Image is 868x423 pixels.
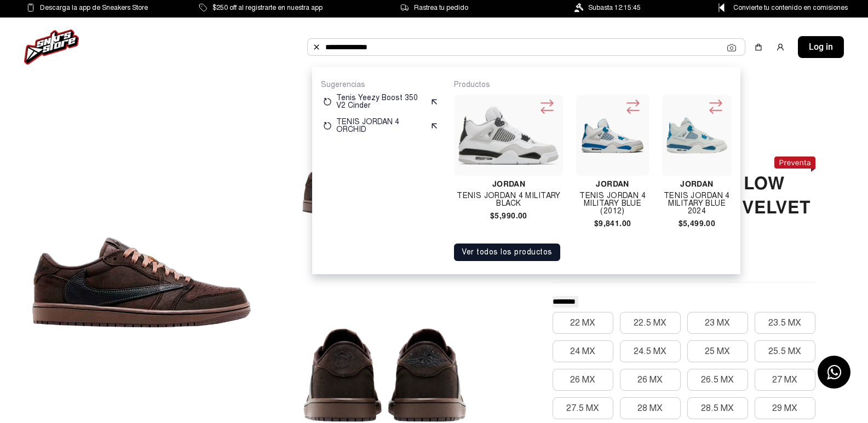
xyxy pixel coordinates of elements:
[687,397,748,419] button: 28.5 MX
[666,105,727,166] img: TENIS JORDAN 4 MILITARY BLUE 2024
[755,340,815,362] button: 25.5 MX
[454,180,563,188] h4: Jordan
[430,121,439,130] img: suggest.svg
[414,2,468,14] span: Rastrea tu pedido
[454,80,732,90] p: Productos
[323,97,332,106] img: restart.svg
[312,43,321,51] img: Buscar
[323,121,332,130] img: restart.svg
[620,312,681,334] button: 22.5 MX
[755,312,815,334] button: 23.5 MX
[620,369,681,391] button: 26 MX
[588,2,641,14] span: Subasta 12:15:45
[687,369,748,391] button: 26.5 MX
[321,80,441,90] p: Sugerencias
[576,192,648,215] h4: Tenis Jordan 4 Military Blue (2012)
[715,3,728,12] img: Control Point Icon
[662,180,732,188] h4: Jordan
[454,212,563,219] h4: $5,990.00
[576,180,648,188] h4: Jordan
[755,397,815,419] button: 29 MX
[336,118,426,134] p: TENIS JORDAN 4 ORCHID
[727,43,736,52] img: Cámara
[454,192,563,207] h4: Tenis Jordan 4 Military Black
[687,312,748,334] button: 23 MX
[24,30,79,65] img: logo
[212,2,323,14] span: $250 off al registrarte en nuestra app
[553,397,613,419] button: 27.5 MX
[553,340,613,362] button: 24 MX
[687,340,748,362] button: 25 MX
[809,40,833,54] span: Log in
[620,340,681,362] button: 24.5 MX
[454,244,560,261] button: Ver todos los productos
[662,192,732,215] h4: TENIS JORDAN 4 MILITARY BLUE 2024
[553,369,613,391] button: 26 MX
[553,312,613,334] button: 22 MX
[754,43,763,51] img: shopping
[576,219,648,227] h4: $9,841.00
[620,397,681,419] button: 28 MX
[580,104,644,167] img: Tenis Jordan 4 Military Blue (2012)
[458,107,559,165] img: Tenis Jordan 4 Military Black
[776,43,785,51] img: user
[40,2,148,14] span: Descarga la app de Sneakers Store
[733,2,848,14] span: Convierte tu contenido en comisiones
[336,94,426,109] p: Tenis Yeezy Boost 350 V2 Cinder
[755,369,815,391] button: 27 MX
[430,97,439,106] img: suggest.svg
[662,219,732,227] h4: $5,499.00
